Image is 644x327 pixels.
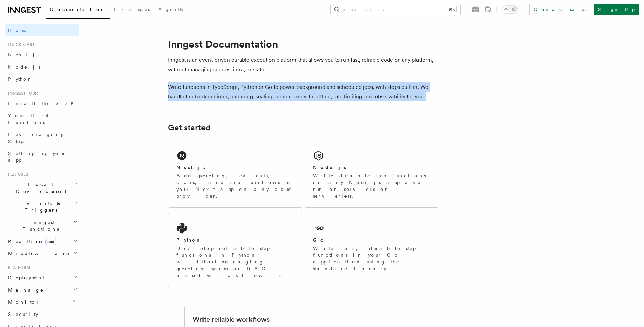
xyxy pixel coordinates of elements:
[168,123,210,132] a: Get started
[8,151,66,163] span: Setting up your app
[5,61,79,73] a: Node.js
[5,299,40,305] span: Monitor
[193,315,270,324] h2: Write reliable workflows
[5,308,79,320] a: Security
[5,265,30,270] span: Platform
[168,213,302,287] a: PythonDevelop reliable step functions in Python without managing queueing systems or DAG based wo...
[158,7,194,12] span: AgentKit
[8,113,48,125] span: Your first Functions
[313,236,325,243] h2: Go
[5,172,28,177] span: Features
[110,2,154,18] a: Examples
[447,6,456,13] kbd: ⌘K
[5,73,79,85] a: Python
[5,296,79,308] button: Monitor
[5,235,79,247] button: Realtimenew
[5,181,74,195] span: Local Development
[8,27,27,34] span: Home
[5,178,79,197] button: Local Development
[529,4,591,15] a: Contact sales
[5,216,79,235] button: Inngest Functions
[5,109,79,128] a: Your first Functions
[331,4,460,15] button: Search...⌘K
[176,164,206,171] h2: Next.js
[154,2,198,18] a: AgentKit
[5,42,35,47] span: Quick start
[168,55,438,74] p: Inngest is an event-driven durable execution platform that allows you to run fast, reliable code ...
[313,164,347,171] h2: Node.js
[5,286,44,293] span: Manage
[5,97,79,109] a: Install the SDK
[5,238,56,245] span: Realtime
[8,52,40,57] span: Next.js
[5,49,79,61] a: Next.js
[5,197,79,216] button: Events & Triggers
[5,247,79,259] button: Middleware
[502,5,518,14] button: Toggle dark mode
[305,213,438,287] a: GoWrite fast, durable step functions in your Go application using the standard library.
[5,147,79,166] a: Setting up your app
[8,64,40,70] span: Node.js
[5,284,79,296] button: Manage
[8,101,78,106] span: Install the SDK
[5,274,45,281] span: Deployment
[313,245,430,272] p: Write fast, durable step functions in your Go application using the standard library.
[5,250,70,257] span: Middleware
[176,172,293,199] p: Add queueing, events, crons, and step functions to your Next app on any cloud provider.
[5,200,74,213] span: Events & Triggers
[114,7,150,12] span: Examples
[5,272,79,284] button: Deployment
[46,2,110,19] a: Documentation
[8,76,33,82] span: Python
[8,311,38,317] span: Security
[168,82,438,101] p: Write functions in TypeScript, Python or Go to power background and scheduled jobs, with steps bu...
[176,245,293,279] p: Develop reliable step functions in Python without managing queueing systems or DAG based workflows.
[168,38,438,50] h1: Inngest Documentation
[5,219,73,232] span: Inngest Functions
[5,128,79,147] a: Leveraging Steps
[50,7,106,12] span: Documentation
[176,236,201,243] h2: Python
[305,141,438,208] a: Node.jsWrite durable step functions in any Node.js app and run on servers or serverless.
[594,4,639,15] a: Sign Up
[5,24,79,36] a: Home
[5,91,38,96] span: Inngest tour
[168,141,302,208] a: Next.jsAdd queueing, events, crons, and step functions to your Next app on any cloud provider.
[45,238,56,245] span: new
[313,172,430,199] p: Write durable step functions in any Node.js app and run on servers or serverless.
[8,132,65,144] span: Leveraging Steps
